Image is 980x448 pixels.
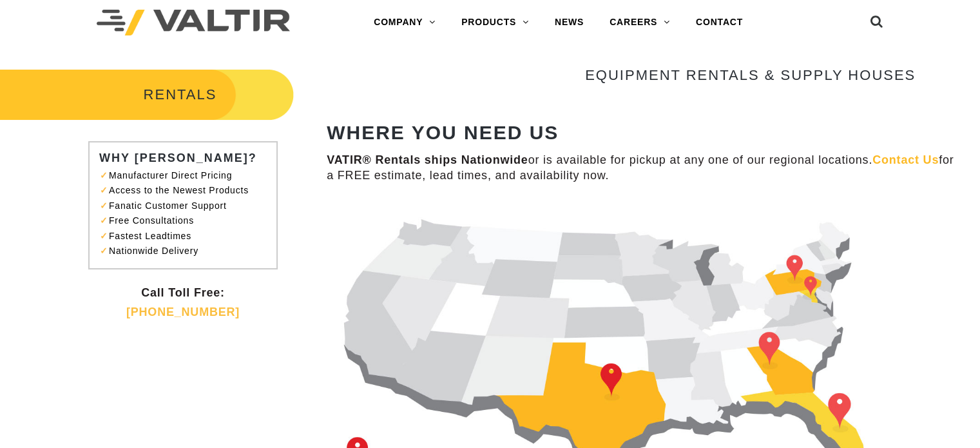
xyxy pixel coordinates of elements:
[448,10,542,35] a: PRODUCTS
[106,213,267,228] li: Free Consultations
[106,199,267,213] li: Fanatic Customer Support
[327,68,916,83] h3: EQUIPMENT RENTALS & SUPPLY HOUSES
[106,168,267,183] li: Manufacturer Direct Pricing
[872,153,939,166] a: Contact Us
[106,183,267,198] li: Access to the Newest Products
[327,122,559,143] strong: WHERE YOU NEED US
[327,153,528,166] strong: VATIR® Rentals ships Nationwide
[542,10,597,35] a: NEWS
[99,152,273,165] h3: WHY [PERSON_NAME]?
[126,306,240,318] a: [PHONE_NUMBER]
[106,229,267,244] li: Fastest Leadtimes
[683,10,756,35] a: CONTACT
[327,153,961,183] p: or is available for pickup at any one of our regional locations. for a FREE estimate, lead times,...
[106,244,267,258] li: Nationwide Delivery
[361,10,448,35] a: COMPANY
[97,10,290,36] img: Valtir
[141,286,225,299] strong: Call Toll Free:
[597,10,683,35] a: CAREERS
